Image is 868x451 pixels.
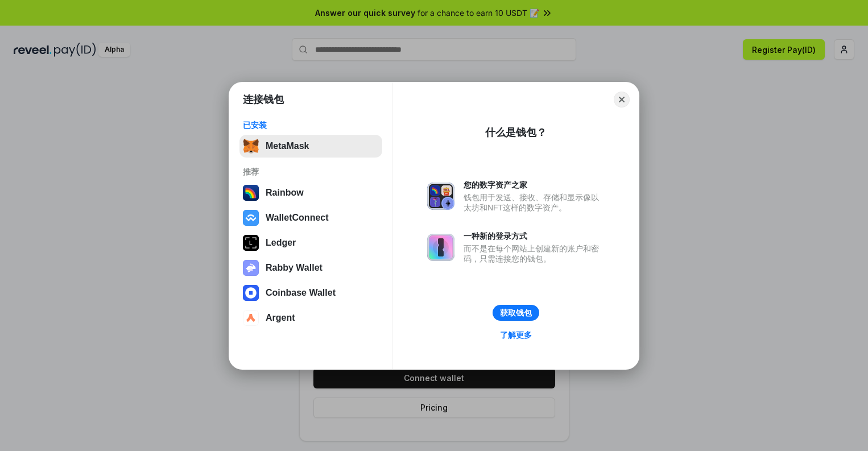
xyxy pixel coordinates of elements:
button: Ledger [239,231,382,254]
div: MetaMask [266,141,309,151]
img: svg+xml,%3Csvg%20xmlns%3D%22http%3A%2F%2Fwww.w3.org%2F2000%2Fsvg%22%20fill%3D%22none%22%20viewBox... [243,260,259,276]
button: WalletConnect [239,206,382,229]
img: svg+xml,%3Csvg%20fill%3D%22none%22%20height%3D%2233%22%20viewBox%3D%220%200%2035%2033%22%20width%... [243,138,259,154]
div: 钱包用于发送、接收、存储和显示像以太坊和NFT这样的数字资产。 [464,192,605,213]
button: Rabby Wallet [239,256,382,279]
div: 了解更多 [500,330,532,340]
button: Close [614,92,630,107]
div: Rainbow [266,188,304,198]
img: svg+xml,%3Csvg%20width%3D%2228%22%20height%3D%2228%22%20viewBox%3D%220%200%2028%2028%22%20fill%3D... [243,285,259,301]
div: 推荐 [243,167,379,177]
h1: 连接钱包 [243,93,284,106]
div: 一种新的登录方式 [464,231,605,241]
div: 获取钱包 [500,308,532,318]
div: 已安装 [243,120,379,130]
img: svg+xml,%3Csvg%20width%3D%2228%22%20height%3D%2228%22%20viewBox%3D%220%200%2028%2028%22%20fill%3D... [243,310,259,326]
img: svg+xml,%3Csvg%20xmlns%3D%22http%3A%2F%2Fwww.w3.org%2F2000%2Fsvg%22%20fill%3D%22none%22%20viewBox... [427,183,454,210]
div: WalletConnect [266,213,329,223]
button: 获取钱包 [493,305,539,321]
a: 了解更多 [493,328,539,342]
button: Argent [239,307,382,329]
img: svg+xml,%3Csvg%20width%3D%2228%22%20height%3D%2228%22%20viewBox%3D%220%200%2028%2028%22%20fill%3D... [243,210,259,226]
div: 什么是钱包？ [485,126,547,139]
img: svg+xml,%3Csvg%20xmlns%3D%22http%3A%2F%2Fwww.w3.org%2F2000%2Fsvg%22%20fill%3D%22none%22%20viewBox... [427,234,454,261]
button: Coinbase Wallet [239,282,382,304]
button: Rainbow [239,181,382,204]
div: Coinbase Wallet [266,288,336,298]
div: Ledger [266,238,296,248]
div: 您的数字资产之家 [464,180,605,190]
div: Argent [266,313,295,323]
img: svg+xml,%3Csvg%20xmlns%3D%22http%3A%2F%2Fwww.w3.org%2F2000%2Fsvg%22%20width%3D%2228%22%20height%3... [243,235,259,251]
div: Rabby Wallet [266,263,323,273]
button: MetaMask [239,135,382,158]
img: svg+xml,%3Csvg%20width%3D%22120%22%20height%3D%22120%22%20viewBox%3D%220%200%20120%20120%22%20fil... [243,185,259,201]
div: 而不是在每个网站上创建新的账户和密码，只需连接您的钱包。 [464,243,605,264]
